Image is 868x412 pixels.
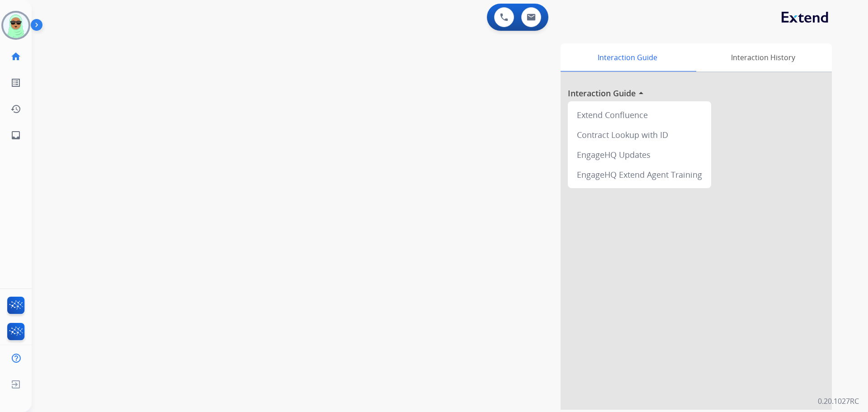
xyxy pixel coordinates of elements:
[3,13,28,38] img: avatar
[571,145,708,165] div: EngageHQ Updates
[818,396,859,407] p: 0.20.1027RC
[10,51,21,62] mat-icon: home
[561,43,694,71] div: Interaction Guide
[571,165,708,185] div: EngageHQ Extend Agent Training
[10,77,21,88] mat-icon: list_alt
[571,105,708,125] div: Extend Confluence
[694,43,832,71] div: Interaction History
[571,125,708,145] div: Contract Lookup with ID
[10,104,21,114] mat-icon: history
[10,130,21,141] mat-icon: inbox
